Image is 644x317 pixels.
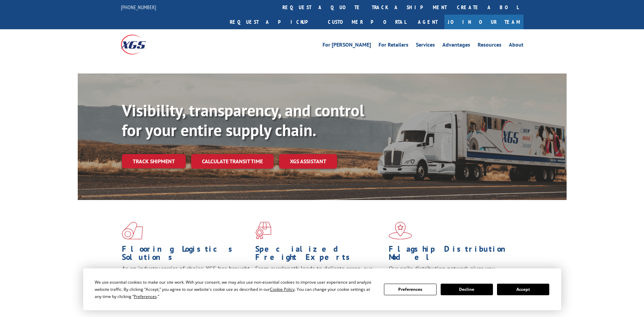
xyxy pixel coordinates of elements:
[122,245,250,265] h1: Flooring Logistics Solutions
[270,286,295,292] span: Cookie Policy
[384,284,436,295] button: Preferences
[83,268,561,310] div: Cookie Consent Prompt
[411,15,444,29] a: Agent
[509,42,523,50] a: About
[389,265,514,281] span: Our agile distribution network gives you nationwide inventory management on demand.
[389,222,412,239] img: xgs-icon-flagship-distribution-model-red
[122,154,186,168] a: Track shipment
[255,245,384,265] h1: Specialized Freight Experts
[441,284,493,295] button: Decline
[389,245,517,265] h1: Flagship Distribution Model
[442,42,470,50] a: Advantages
[122,100,364,140] b: Visibility, transparency, and control for your entire supply chain.
[416,42,435,50] a: Services
[225,15,323,29] a: Request a pickup
[323,42,371,50] a: For [PERSON_NAME]
[444,15,523,29] a: Join Our Team
[255,222,271,239] img: xgs-icon-focused-on-flooring-red
[122,222,143,239] img: xgs-icon-total-supply-chain-intelligence-red
[95,279,376,300] div: We use essential cookies to make our site work. With your consent, we may also use non-essential ...
[323,15,411,29] a: Customer Portal
[255,265,384,295] p: From overlength loads to delicate cargo, our experienced staff knows the best way to move your fr...
[279,154,337,169] a: XGS ASSISTANT
[122,265,250,289] span: As an industry carrier of choice, XGS has brought innovation and dedication to flooring logistics...
[379,42,408,50] a: For Retailers
[497,284,549,295] button: Accept
[191,154,274,169] a: Calculate transit time
[134,294,157,299] span: Preferences
[478,42,501,50] a: Resources
[121,4,156,11] a: [PHONE_NUMBER]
